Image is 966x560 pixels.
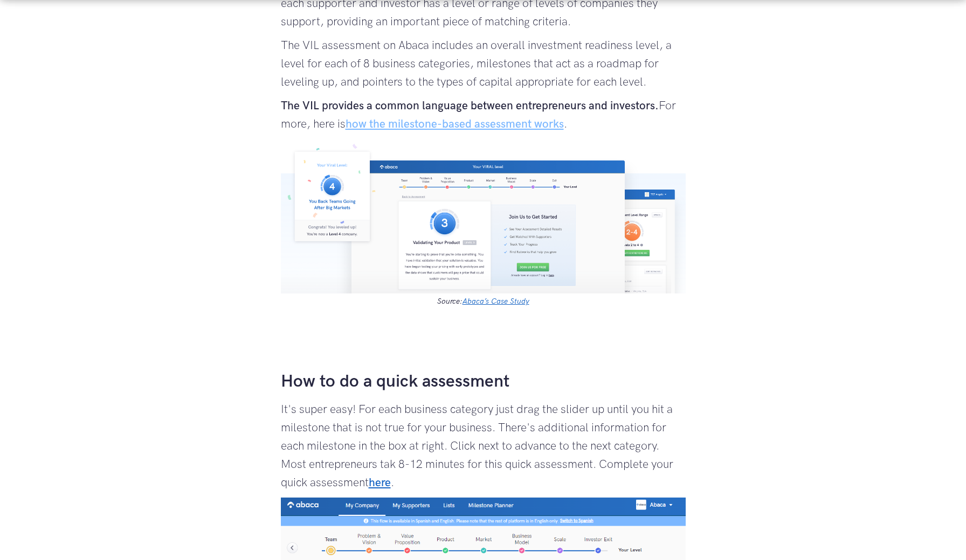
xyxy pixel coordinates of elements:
[437,297,463,306] em: Source:
[281,341,686,395] h2: How to do a quick assessment
[346,117,564,131] a: how the milestone-based assessment works
[463,297,529,306] a: Abaca’s Case Study
[281,97,686,134] p: For more, here is .
[369,476,391,489] a: here
[281,99,659,113] strong: The VIL provides a common language between entrepreneurs and investors.
[281,37,686,92] p: The VIL assessment on Abaca includes an overall investment readiness level, a level for each of 8...
[281,401,686,492] p: It's super easy! For each business category just drag the slider up until you hit a milestone tha...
